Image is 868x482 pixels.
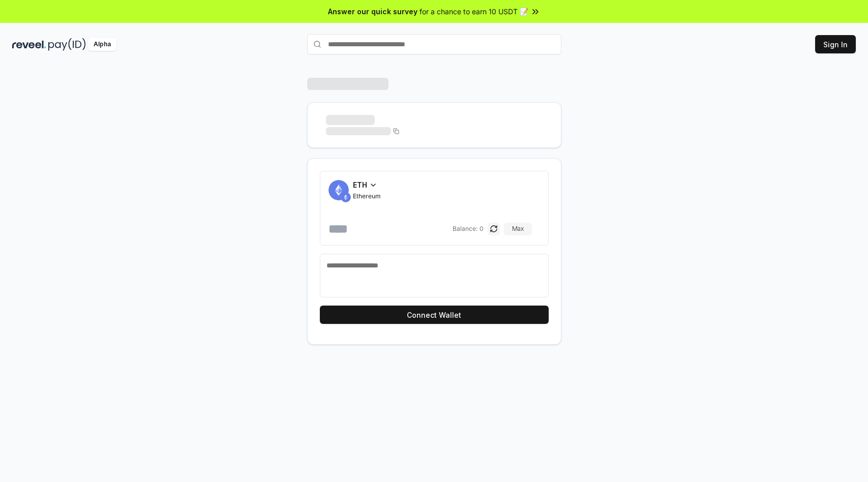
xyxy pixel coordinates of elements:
[48,38,86,51] img: pay_id
[453,225,477,233] span: Balance:
[88,38,116,51] div: Alpha
[504,223,532,235] button: Max
[815,35,856,53] button: Sign In
[341,192,351,202] img: ETH.svg
[328,6,417,17] span: Answer our quick survey
[320,306,549,324] button: Connect Wallet
[12,38,46,51] img: reveel_dark
[420,6,528,17] span: for a chance to earn 10 USDT 📝
[353,192,381,200] span: Ethereum
[480,225,484,233] span: 0
[353,179,367,190] span: ETH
